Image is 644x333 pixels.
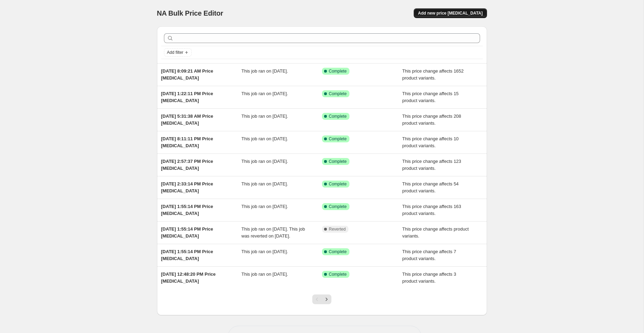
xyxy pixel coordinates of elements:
[329,249,347,255] span: Complete
[402,181,459,193] span: This price change affects 54 product variants.
[402,68,464,81] span: This price change affects 1652 product variants.
[167,50,183,55] span: Add filter
[402,226,469,239] span: This price change affects product variants.
[402,272,456,284] span: This price change affects 3 product variants.
[418,10,482,16] span: Add new price [MEDICAL_DATA]
[329,272,347,277] span: Complete
[329,91,347,97] span: Complete
[164,48,192,57] button: Add filter
[161,136,213,148] span: [DATE] 8:11:11 PM Price [MEDICAL_DATA]
[241,204,288,209] span: This job ran on [DATE].
[414,8,487,18] button: Add new price [MEDICAL_DATA]
[241,159,288,164] span: This job ran on [DATE].
[161,272,216,284] span: [DATE] 12:48:20 PM Price [MEDICAL_DATA]
[161,204,213,216] span: [DATE] 1:55:14 PM Price [MEDICAL_DATA]
[402,91,459,103] span: This price change affects 15 product variants.
[329,204,347,209] span: Complete
[329,114,347,119] span: Complete
[402,136,459,148] span: This price change affects 10 product variants.
[322,294,331,304] button: Next
[161,91,213,103] span: [DATE] 1:22:11 PM Price [MEDICAL_DATA]
[241,136,288,141] span: This job ran on [DATE].
[402,159,461,171] span: This price change affects 123 product variants.
[329,226,346,232] span: Reverted
[241,91,288,96] span: This job ran on [DATE].
[241,114,288,119] span: This job ran on [DATE].
[161,68,213,81] span: [DATE] 8:09:21 AM Price [MEDICAL_DATA]
[161,181,213,193] span: [DATE] 2:33:14 PM Price [MEDICAL_DATA]
[329,159,347,164] span: Complete
[402,204,461,216] span: This price change affects 163 product variants.
[161,114,213,126] span: [DATE] 5:31:38 AM Price [MEDICAL_DATA]
[312,294,331,304] nav: Pagination
[402,249,456,261] span: This price change affects 7 product variants.
[157,9,223,17] span: NA Bulk Price Editor
[241,68,288,74] span: This job ran on [DATE].
[241,226,305,239] span: This job ran on [DATE]. This job was reverted on [DATE].
[329,136,347,142] span: Complete
[402,114,461,126] span: This price change affects 208 product variants.
[161,226,213,239] span: [DATE] 1:55:14 PM Price [MEDICAL_DATA]
[241,272,288,277] span: This job ran on [DATE].
[329,181,347,187] span: Complete
[161,159,213,171] span: [DATE] 2:57:37 PM Price [MEDICAL_DATA]
[161,249,213,261] span: [DATE] 1:55:14 PM Price [MEDICAL_DATA]
[241,181,288,186] span: This job ran on [DATE].
[241,249,288,254] span: This job ran on [DATE].
[329,68,347,74] span: Complete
